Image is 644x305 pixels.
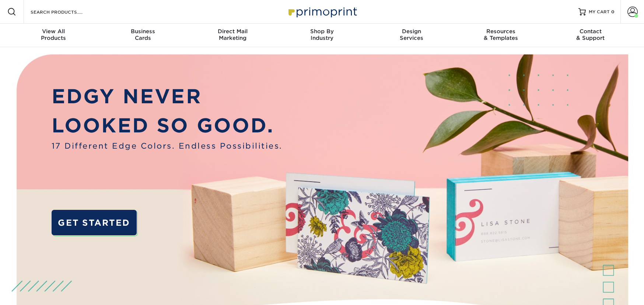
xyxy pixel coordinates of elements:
span: Business [98,28,188,35]
div: Industry [277,28,367,41]
div: Services [367,28,456,41]
a: Contact& Support [546,24,635,47]
span: Contact [546,28,635,35]
p: EDGY NEVER [52,82,283,111]
span: View All [9,28,98,35]
div: Products [9,28,98,41]
a: Direct MailMarketing [188,24,277,47]
a: BusinessCards [98,24,188,47]
a: DesignServices [367,24,456,47]
span: Design [367,28,456,35]
span: Resources [456,28,546,35]
span: MY CART [589,9,610,15]
span: 0 [611,9,615,14]
a: Resources& Templates [456,24,546,47]
input: SEARCH PRODUCTS..... [30,7,102,16]
a: View AllProducts [9,24,98,47]
img: Primoprint [285,4,359,20]
div: & Templates [456,28,546,41]
span: Shop By [277,28,367,35]
div: & Support [546,28,635,41]
div: Cards [98,28,188,41]
div: Marketing [188,28,277,41]
a: Shop ByIndustry [277,24,367,47]
span: 17 Different Edge Colors. Endless Possibilities. [52,140,283,152]
span: Direct Mail [188,28,277,35]
p: LOOKED SO GOOD. [52,111,283,141]
a: GET STARTED [52,210,137,235]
